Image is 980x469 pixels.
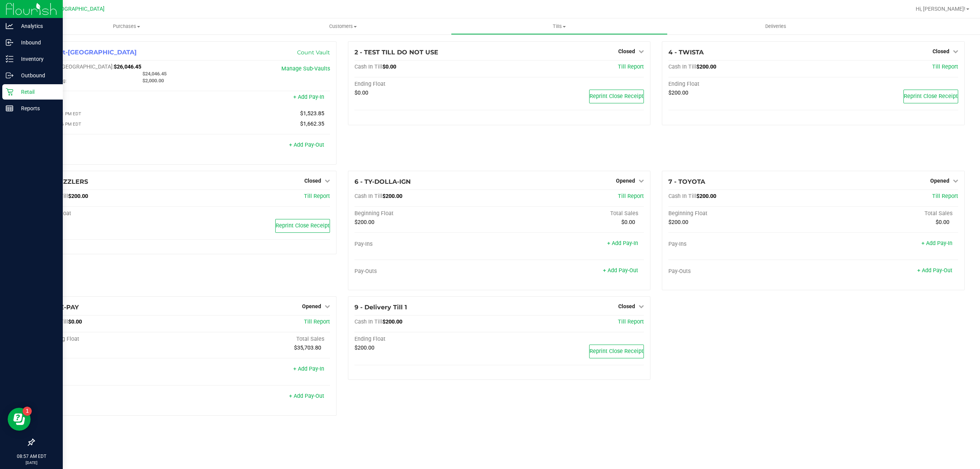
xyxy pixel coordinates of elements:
[68,319,82,325] span: $0.00
[354,178,411,185] span: 6 - TY-DOLLA-IGN
[293,366,324,372] a: + Add Pay-In
[668,178,705,185] span: 7 - TOYOTA
[354,210,499,217] div: Beginning Float
[590,348,644,355] span: Reprint Close Receipt
[276,222,330,229] span: Reprint Close Receipt
[13,54,59,64] p: Inventory
[668,219,688,226] span: $200.00
[916,6,965,12] span: Hi, [PERSON_NAME]!
[903,90,958,103] button: Reprint Close Receipt
[668,268,813,275] div: Pay-Outs
[354,345,374,351] span: $200.00
[603,267,638,274] a: + Add Pay-Out
[354,90,368,96] span: $0.00
[6,55,13,63] inline-svg: Inventory
[40,49,137,56] span: 1 - Vault-[GEOGRAPHIC_DATA]
[185,336,330,343] div: Total Sales
[52,6,105,12] span: [GEOGRAPHIC_DATA]
[451,18,667,34] a: Tills
[304,193,330,199] a: Till Report
[499,210,644,217] div: Total Sales
[300,110,324,117] span: $1,523.85
[668,49,704,56] span: 4 - TWISTA
[936,219,949,226] span: $0.00
[921,240,952,247] a: + Add Pay-In
[40,142,185,149] div: Pay-Outs
[3,460,59,466] p: [DATE]
[304,319,330,325] a: Till Report
[289,142,324,148] a: + Add Pay-Out
[904,93,958,100] span: Reprint Close Receipt
[813,210,958,217] div: Total Sales
[589,90,644,103] button: Reprint Close Receipt
[917,267,952,274] a: + Add Pay-Out
[281,65,330,72] a: Manage Sub-Vaults
[590,93,644,100] span: Reprint Close Receipt
[354,219,374,226] span: $200.00
[302,303,321,309] span: Opened
[6,88,13,96] inline-svg: Retail
[696,64,716,70] span: $200.00
[68,193,88,199] span: $200.00
[668,241,813,248] div: Pay-Ins
[13,38,59,47] p: Inbound
[6,22,13,30] inline-svg: Analytics
[668,81,813,88] div: Ending Float
[40,366,185,373] div: Pay-Ins
[618,64,644,70] a: Till Report
[8,408,31,431] iframe: Resource center
[607,240,638,247] a: + Add Pay-In
[354,64,382,70] span: Cash In Till
[354,268,499,275] div: Pay-Outs
[6,105,13,112] inline-svg: Reports
[13,87,59,96] p: Retail
[354,319,382,325] span: Cash In Till
[668,90,688,96] span: $200.00
[3,453,59,460] p: 08:57 AM EDT
[755,23,797,30] span: Deliveries
[354,304,407,311] span: 9 - Delivery Till 1
[668,18,884,34] a: Deliveries
[114,64,141,70] span: $26,046.45
[294,345,321,351] span: $35,703.80
[289,393,324,399] a: + Add Pay-Out
[297,49,330,56] a: Count Vault
[668,193,696,199] span: Cash In Till
[354,81,499,88] div: Ending Float
[354,49,438,56] span: 2 - TEST TILL DO NOT USE
[382,319,402,325] span: $200.00
[300,121,324,127] span: $1,662.35
[618,193,644,199] a: Till Report
[621,219,635,226] span: $0.00
[13,104,59,113] p: Reports
[142,78,164,83] span: $2,000.00
[354,336,499,343] div: Ending Float
[668,210,813,217] div: Beginning Float
[932,64,958,70] a: Till Report
[304,178,321,184] span: Closed
[930,178,949,184] span: Opened
[40,336,185,343] div: Beginning Float
[354,193,382,199] span: Cash In Till
[354,241,499,248] div: Pay-Ins
[275,219,330,233] button: Reprint Close Receipt
[618,319,644,325] span: Till Report
[451,23,667,30] span: Tills
[142,71,167,77] span: $24,046.45
[235,18,451,34] a: Customers
[40,394,185,400] div: Pay-Outs
[235,23,451,30] span: Customers
[696,193,716,199] span: $200.00
[40,64,114,70] span: Cash In [GEOGRAPHIC_DATA]:
[616,178,635,184] span: Opened
[589,345,644,358] button: Reprint Close Receipt
[6,39,13,46] inline-svg: Inbound
[6,72,13,79] inline-svg: Outbound
[18,18,235,34] a: Purchases
[13,71,59,80] p: Outbound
